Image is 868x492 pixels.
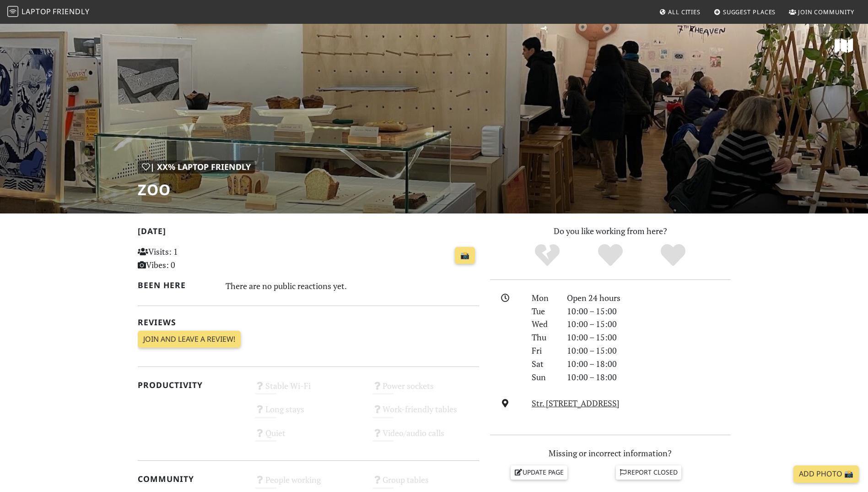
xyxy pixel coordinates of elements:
[22,6,51,16] span: Laptop
[561,371,736,384] div: 10:00 – 18:00
[642,243,705,268] div: Definitely!
[561,305,736,318] div: 10:00 – 15:00
[455,247,475,264] a: 📸
[138,317,479,327] h2: Reviews
[526,371,561,384] div: Sun
[526,331,561,344] div: Thu
[138,331,241,348] a: Join and leave a review!
[249,402,367,425] div: Long stays
[7,6,18,17] img: LaptopFriendly
[526,357,561,371] div: Sat
[785,4,858,20] a: Join Community
[138,380,244,390] h2: Productivity
[511,465,567,479] a: Update page
[616,465,682,479] a: Report closed
[561,357,736,371] div: 10:00 – 18:00
[367,378,485,402] div: Power sockets
[138,474,244,484] h2: Community
[138,181,255,198] h1: Zoo
[367,426,485,449] div: Video/audio calls
[490,447,731,460] p: Missing or incorrect information?
[655,4,704,20] a: All Cities
[526,291,561,305] div: Mon
[526,317,561,331] div: Wed
[249,426,367,449] div: Quiet
[561,317,736,331] div: 10:00 – 15:00
[579,243,642,268] div: Yes
[249,378,367,402] div: Stable Wi-Fi
[7,4,90,20] a: LaptopFriendly LaptopFriendly
[561,344,736,357] div: 10:00 – 15:00
[367,402,485,425] div: Work-friendly tables
[526,305,561,318] div: Tue
[138,160,255,174] div: | XX% Laptop Friendly
[532,398,620,409] a: Str. [STREET_ADDRESS]
[561,331,736,344] div: 10:00 – 15:00
[561,291,736,305] div: Open 24 hours
[723,8,776,16] span: Suggest Places
[710,4,780,20] a: Suggest Places
[138,280,215,290] h2: Been here
[668,8,701,16] span: All Cities
[798,8,854,16] span: Join Community
[793,465,859,483] a: Add Photo 📸
[526,344,561,357] div: Fri
[490,224,731,238] p: Do you like working from here?
[138,245,244,272] p: Visits: 1 Vibes: 0
[516,243,579,268] div: No
[226,279,479,293] div: There are no public reactions yet.
[53,6,89,16] span: Friendly
[138,226,479,240] h2: [DATE]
